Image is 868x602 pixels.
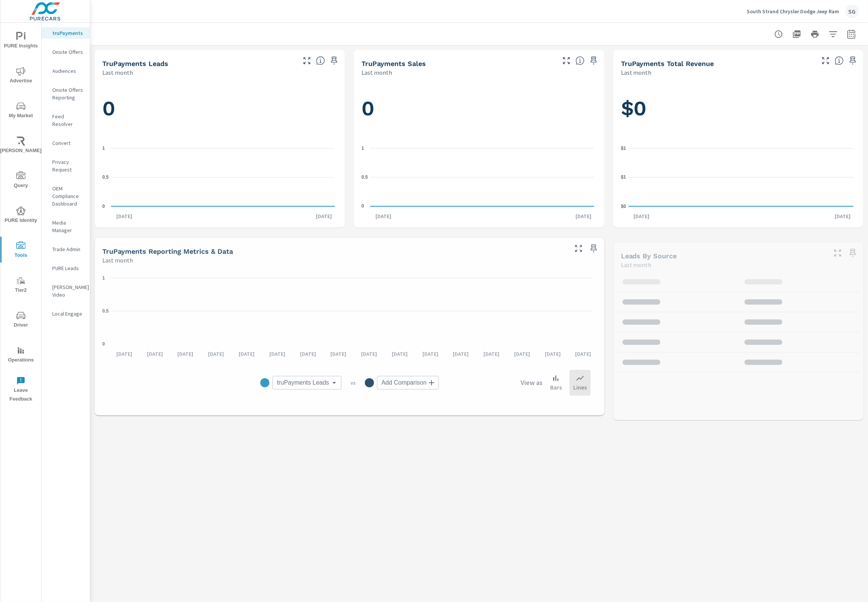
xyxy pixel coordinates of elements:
button: Print Report [807,27,823,42]
div: Local Engage [42,308,90,319]
p: [DATE] [325,350,352,358]
div: Convert [42,137,90,149]
div: truPayments Leads [272,376,341,390]
p: Convert [52,139,84,147]
span: Add Comparison [382,379,427,387]
h5: truPayments Reporting Metrics & Data [102,247,233,255]
span: Query [3,171,39,190]
div: Add Comparison [377,376,439,390]
span: [PERSON_NAME] [3,137,39,155]
button: Make Fullscreen [560,55,572,67]
text: 0.5 [102,308,109,314]
span: The number of truPayments leads. [316,56,325,65]
p: Media Manager [52,219,84,234]
div: SG [845,5,859,18]
button: Make Fullscreen [820,55,832,67]
button: Select Date Range [844,27,859,42]
p: Onsite Offers Reporting [52,86,84,101]
text: 0 [102,204,105,209]
p: Last month [102,68,133,77]
p: [DATE] [570,350,596,358]
p: vs [341,379,365,386]
p: Last month [621,68,652,77]
div: truPayments [42,27,90,39]
div: OEM Compliance Dashboard [42,183,90,209]
span: truPayments Leads [277,379,329,387]
text: $1 [621,145,626,151]
div: Feed Resolver [42,111,90,130]
text: $0 [621,203,626,209]
h1: 0 [102,96,337,121]
text: 1 [102,146,105,151]
p: Trade Admin [52,245,84,253]
div: Onsite Offers [42,46,90,58]
div: Privacy Request [42,156,90,175]
text: 1 [361,145,364,151]
span: Advertise [3,67,39,85]
p: [DATE] [370,212,397,220]
p: [DATE] [203,350,229,358]
p: [DATE] [386,350,413,358]
button: Make Fullscreen [572,242,585,255]
text: 0 [102,341,105,347]
p: [DATE] [509,350,535,358]
p: [DATE] [295,350,321,358]
text: 0.5 [102,174,109,180]
h6: View as [521,379,543,387]
p: [DATE] [570,212,597,220]
text: $1 [621,174,626,180]
p: Last month [361,68,392,77]
p: South Strand Chrysler Dodge Jeep Ram [747,8,839,15]
p: [DATE] [540,350,566,358]
button: Apply Filters [826,27,841,42]
p: [DATE] [142,350,168,358]
p: [DATE] [111,212,138,220]
span: My Market [3,102,39,120]
p: [DATE] [264,350,291,358]
p: [DATE] [447,350,474,358]
p: OEM Compliance Dashboard [52,185,84,207]
div: Onsite Offers Reporting [42,84,90,103]
p: Privacy Request [52,158,84,173]
button: Make Fullscreen [832,247,844,259]
p: PURE Leads [52,264,84,272]
span: Total revenue from sales matched to a truPayments lead. [Source: This data is sourced from the de... [835,56,844,65]
p: Lines [573,383,587,392]
p: [DATE] [311,212,337,220]
span: Save this to your personalized report [847,55,859,67]
p: [DATE] [417,350,444,358]
h1: $0 [621,96,856,121]
div: PURE Leads [42,262,90,274]
span: Save this to your personalized report [328,55,340,67]
text: 1 [102,275,105,281]
span: PURE Insights [3,32,39,50]
p: Last month [621,260,652,269]
h5: truPayments Leads [102,60,168,68]
p: [DATE] [356,350,382,358]
p: [PERSON_NAME] Video [52,283,84,299]
p: Last month [102,256,133,265]
p: [DATE] [233,350,260,358]
h5: truPayments Total Revenue [621,60,714,68]
p: [DATE] [829,212,856,220]
div: Audiences [42,65,90,77]
p: Audiences [52,67,84,75]
div: Trade Admin [42,244,90,255]
h5: truPayments Sales [361,60,426,68]
div: nav menu [0,23,41,407]
button: Make Fullscreen [301,55,313,67]
span: Leave Feedback [3,376,39,404]
p: Feed Resolver [52,113,84,128]
h1: 0 [361,96,596,121]
text: 0.5 [361,174,368,180]
h5: Leads By Source [621,252,677,260]
span: Tier2 [3,276,39,295]
text: 0 [361,203,364,209]
p: Local Engage [52,310,84,318]
p: Onsite Offers [52,48,84,56]
button: "Export Report to PDF" [789,27,804,42]
p: [DATE] [628,212,655,220]
p: truPayments [52,29,84,37]
span: Driver [3,311,39,330]
p: [DATE] [111,350,138,358]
